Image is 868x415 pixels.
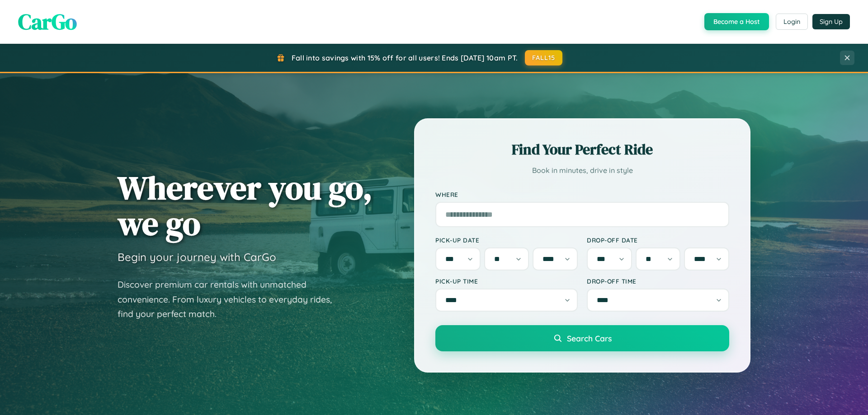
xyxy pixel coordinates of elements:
h2: Find Your Perfect Ride [435,140,729,159]
label: Pick-up Time [435,277,578,285]
p: Discover premium car rentals with unmatched convenience. From luxury vehicles to everyday rides, ... [118,277,344,322]
label: Pick-up Date [435,236,578,244]
span: CarGo [18,7,77,37]
span: Fall into savings with 15% off for all users! Ends [DATE] 10am PT. [292,53,518,62]
button: Become a Host [704,13,769,30]
label: Where [435,191,729,198]
label: Drop-off Time [587,277,729,285]
button: Search Cars [435,325,729,351]
h1: Wherever you go, we go [118,170,373,241]
span: Search Cars [567,333,612,343]
button: Login [776,14,808,30]
label: Drop-off Date [587,236,729,244]
p: Book in minutes, drive in style [435,164,729,177]
h3: Begin your journey with CarGo [118,250,276,264]
button: FALL15 [525,50,563,65]
button: Sign Up [812,14,850,29]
